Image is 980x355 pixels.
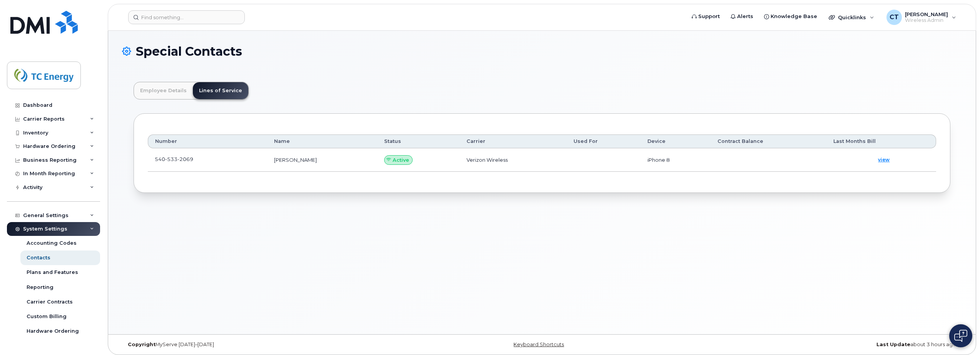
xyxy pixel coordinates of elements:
span: Active [393,156,409,164]
th: Status [377,134,460,148]
th: Contract Balance [711,134,826,148]
th: Used For [567,134,641,148]
div: about 3 hours ago [682,342,962,348]
a: Lines of Service [193,82,248,99]
th: Carrier [460,134,566,148]
span: view [878,156,890,163]
span: 2069 [177,156,193,162]
img: Open chat [954,330,967,342]
a: view [833,151,929,168]
span: 533 [165,156,177,162]
td: iPhone 8 [641,148,711,172]
td: [PERSON_NAME] [267,148,377,172]
h1: Special Contacts [122,45,962,58]
th: Number [148,134,267,148]
a: Employee Details [134,82,193,99]
a: Keyboard Shortcuts [513,342,564,347]
div: MyServe [DATE]–[DATE] [122,342,402,348]
a: goToDevice [193,156,202,162]
th: Name [267,134,377,148]
strong: Copyright [128,342,156,347]
th: Last Months Bill [826,134,936,148]
td: Verizon Wireless [460,148,566,172]
strong: Last Update [876,342,910,347]
span: 540 [155,156,193,162]
th: Device [641,134,711,148]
